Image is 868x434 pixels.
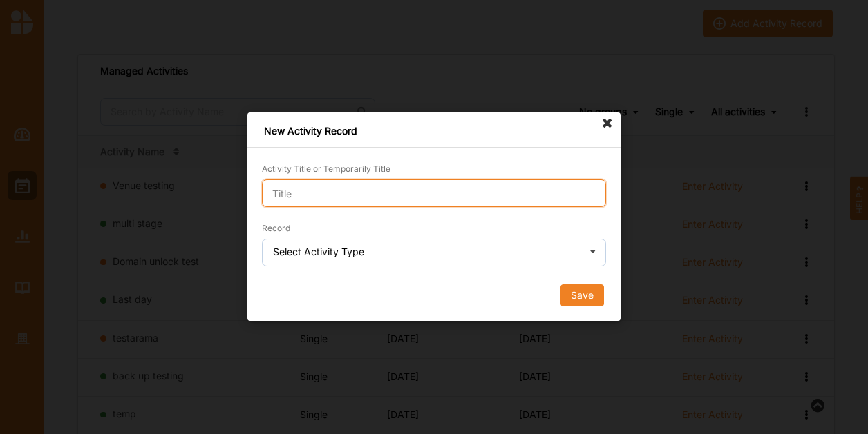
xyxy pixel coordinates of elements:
label: Record [262,223,290,234]
label: Activity Title or Temporarily Title [262,164,390,175]
button: Save [560,285,604,307]
input: Title [262,179,606,207]
div: New Activity Record [247,112,621,148]
div: Select Activity Type [273,247,364,257]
